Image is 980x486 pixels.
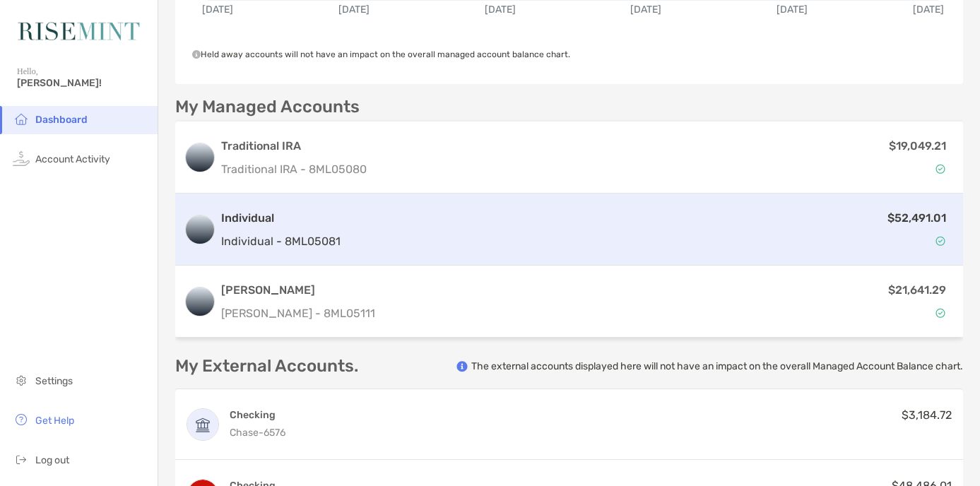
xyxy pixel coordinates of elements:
span: Log out [35,454,69,466]
img: Account Status icon [935,308,945,318]
p: [PERSON_NAME] - 8ML05111 [221,304,375,322]
text: [DATE] [630,4,661,16]
span: Chase - [230,427,264,439]
img: logo account [186,288,214,316]
span: Dashboard [35,114,88,126]
img: get-help icon [13,411,30,428]
span: [PERSON_NAME]! [17,77,149,89]
span: $3,184.72 [902,408,952,422]
p: Traditional IRA - 8ML05080 [221,160,367,178]
text: [DATE] [485,4,516,16]
img: logo account [186,143,214,172]
p: $19,049.21 [889,137,946,155]
p: My Managed Accounts [175,98,360,116]
p: $52,491.01 [887,209,946,227]
img: logo account [186,215,214,244]
p: The external accounts displayed here will not have an impact on the overall Managed Account Balan... [471,360,963,373]
h3: [PERSON_NAME] [221,282,375,299]
img: Account Status icon [935,236,945,246]
span: 6576 [264,427,285,439]
text: [DATE] [913,4,944,16]
p: $21,641.29 [888,281,946,299]
span: Held away accounts will not have an impact on the overall managed account balance chart. [192,49,570,59]
img: TOTAL CHECKING [187,409,218,440]
img: logout icon [13,451,30,468]
p: Individual - 8ML05081 [221,232,341,250]
span: Get Help [35,415,74,427]
img: Account Status icon [935,164,945,174]
h3: Individual [221,210,341,227]
img: info [456,361,468,372]
img: Zoe Logo [17,6,141,57]
text: [DATE] [338,4,370,16]
h4: Checking [230,408,285,422]
span: Account Activity [35,153,110,165]
img: activity icon [13,150,30,167]
text: [DATE] [777,4,808,16]
img: household icon [13,110,30,127]
p: My External Accounts. [175,357,358,375]
img: settings icon [13,372,30,389]
text: [DATE] [202,4,233,16]
span: Settings [35,375,73,387]
h3: Traditional IRA [221,138,367,155]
